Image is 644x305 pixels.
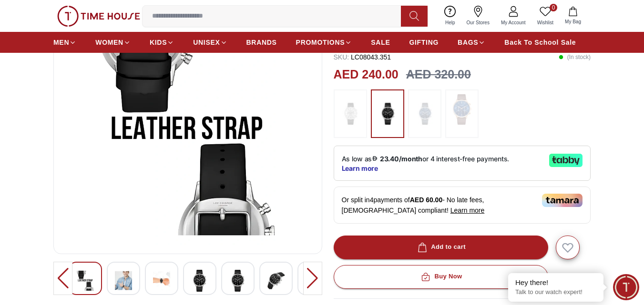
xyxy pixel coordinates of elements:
button: Buy Now [334,265,548,289]
span: AED 60.00 [410,196,442,204]
div: Hey there! [515,278,596,287]
a: MEN [53,34,76,51]
span: Wishlist [533,19,557,26]
a: UNISEX [193,34,227,51]
div: Add to cart [416,242,466,253]
span: UNISEX [193,38,220,47]
img: ... [413,94,437,133]
img: LEE COOPER Men Multi Function Silver Dial Watch - LC08043.331 [153,270,170,292]
a: KIDS [150,34,174,51]
img: LEE COOPER Men Multi Function Silver Dial Watch - LC08043.331 [191,270,208,292]
img: Tamara [542,194,583,207]
span: PROMOTIONS [296,38,345,47]
span: My Bag [561,18,585,25]
img: LEE COOPER Men Multi Function Silver Dial Watch - LC08043.331 [229,270,246,292]
img: ... [338,94,362,133]
img: LEE COOPER Men Multi Function Silver Dial Watch - LC08043.331 [115,270,132,292]
h2: AED 240.00 [334,66,399,84]
p: LC08043.351 [334,52,391,62]
a: WOMEN [95,34,131,51]
button: Add to cart [334,236,548,259]
a: 0Wishlist [532,4,559,28]
a: BRANDS [246,34,277,51]
span: Learn more [450,207,485,214]
button: My Bag [559,5,587,27]
a: SALE [371,34,390,51]
a: Help [440,4,461,28]
span: Our Stores [463,19,493,26]
span: GIFTING [409,38,439,47]
img: ... [450,94,474,125]
img: LEE COOPER Men Multi Function Silver Dial Watch - LC08043.331 [77,270,94,292]
a: PROMOTIONS [296,34,352,51]
span: 0 [550,4,557,11]
span: Help [441,19,459,26]
a: Back To School Sale [504,34,576,51]
span: KIDS [150,38,167,47]
a: GIFTING [409,34,439,51]
img: LEE COOPER Men Multi Function Silver Dial Watch - LC08043.331 [61,18,314,246]
h3: AED 320.00 [406,66,471,84]
div: Chat Widget [613,274,639,300]
span: Back To School Sale [504,38,576,47]
span: WOMEN [95,38,123,47]
a: BAGS [458,34,485,51]
div: Buy Now [419,271,462,282]
p: ( In stock ) [559,52,591,62]
img: ... [57,6,140,27]
p: Talk to our watch expert! [515,288,596,296]
span: BAGS [458,38,478,47]
span: BRANDS [246,38,277,47]
span: SALE [371,38,390,47]
a: Our Stores [461,4,495,28]
div: Or split in 4 payments of - No late fees, [DEMOGRAPHIC_DATA] compliant! [334,187,591,224]
img: LEE COOPER Men Multi Function Silver Dial Watch - LC08043.331 [267,270,285,292]
span: SKU : [334,53,349,61]
span: MEN [53,38,69,47]
img: ... [376,94,399,133]
span: My Account [497,19,530,26]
